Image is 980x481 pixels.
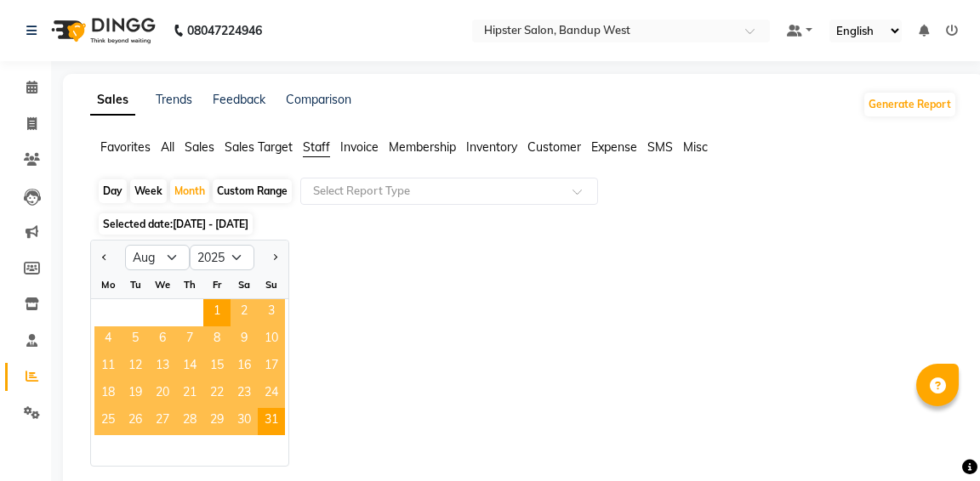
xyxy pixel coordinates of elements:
[176,408,203,435] span: 28
[258,381,285,408] div: Sunday, August 24, 2025
[231,408,258,435] span: 30
[864,93,955,116] button: Generate Report
[122,326,149,354] div: Tuesday, August 5, 2025
[286,92,351,107] a: Comparison
[203,354,231,381] span: 15
[94,271,122,298] div: Mo
[213,92,265,107] a: Feedback
[591,139,637,155] span: Expense
[203,408,231,435] span: 29
[161,139,174,155] span: All
[149,271,176,298] div: We
[258,408,285,435] span: 31
[231,381,258,408] div: Saturday, August 23, 2025
[258,354,285,381] div: Sunday, August 17, 2025
[203,299,231,326] span: 1
[258,326,285,354] div: Sunday, August 10, 2025
[149,381,176,408] span: 20
[231,299,258,326] div: Saturday, August 2, 2025
[303,139,330,155] span: Staff
[94,381,122,408] span: 18
[176,381,203,408] div: Thursday, August 21, 2025
[258,354,285,381] span: 17
[149,381,176,408] div: Wednesday, August 20, 2025
[647,139,673,155] span: SMS
[258,299,285,326] div: Sunday, August 3, 2025
[258,271,285,298] div: Su
[99,213,253,235] span: Selected date:
[231,299,258,326] span: 2
[176,326,203,354] span: 7
[203,271,231,298] div: Fr
[258,326,285,354] span: 10
[340,139,379,155] span: Invoice
[466,139,517,155] span: Inventory
[231,381,258,408] span: 23
[94,408,122,435] span: 25
[94,326,122,354] span: 4
[176,408,203,435] div: Thursday, August 28, 2025
[203,299,231,326] div: Friday, August 1, 2025
[231,354,258,381] span: 16
[190,245,254,270] select: Select year
[122,354,149,381] div: Tuesday, August 12, 2025
[94,326,122,354] div: Monday, August 4, 2025
[203,326,231,354] span: 8
[149,326,176,354] div: Wednesday, August 6, 2025
[176,354,203,381] div: Thursday, August 14, 2025
[258,299,285,326] span: 3
[176,271,203,298] div: Th
[149,354,176,381] div: Wednesday, August 13, 2025
[527,139,581,155] span: Customer
[203,408,231,435] div: Friday, August 29, 2025
[125,245,190,270] select: Select month
[99,179,127,203] div: Day
[94,354,122,381] span: 11
[203,326,231,354] div: Friday, August 8, 2025
[683,139,708,155] span: Misc
[203,381,231,408] span: 22
[122,408,149,435] span: 26
[98,244,111,271] button: Previous month
[149,408,176,435] span: 27
[43,7,160,54] img: logo
[185,139,214,155] span: Sales
[122,381,149,408] span: 19
[100,139,151,155] span: Favorites
[176,381,203,408] span: 21
[149,354,176,381] span: 13
[173,218,248,230] span: [DATE] - [DATE]
[94,381,122,408] div: Monday, August 18, 2025
[231,326,258,354] div: Saturday, August 9, 2025
[176,354,203,381] span: 14
[94,408,122,435] div: Monday, August 25, 2025
[122,381,149,408] div: Tuesday, August 19, 2025
[122,271,149,298] div: Tu
[122,408,149,435] div: Tuesday, August 26, 2025
[231,271,258,298] div: Sa
[231,354,258,381] div: Saturday, August 16, 2025
[149,326,176,354] span: 6
[149,408,176,435] div: Wednesday, August 27, 2025
[225,139,293,155] span: Sales Target
[170,179,209,203] div: Month
[231,326,258,354] span: 9
[90,85,135,116] a: Sales
[203,381,231,408] div: Friday, August 22, 2025
[258,408,285,435] div: Sunday, August 31, 2025
[268,244,282,271] button: Next month
[389,139,456,155] span: Membership
[122,326,149,354] span: 5
[122,354,149,381] span: 12
[187,7,262,54] b: 08047224946
[156,92,192,107] a: Trends
[231,408,258,435] div: Saturday, August 30, 2025
[176,326,203,354] div: Thursday, August 7, 2025
[203,354,231,381] div: Friday, August 15, 2025
[94,354,122,381] div: Monday, August 11, 2025
[130,179,167,203] div: Week
[213,179,292,203] div: Custom Range
[258,381,285,408] span: 24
